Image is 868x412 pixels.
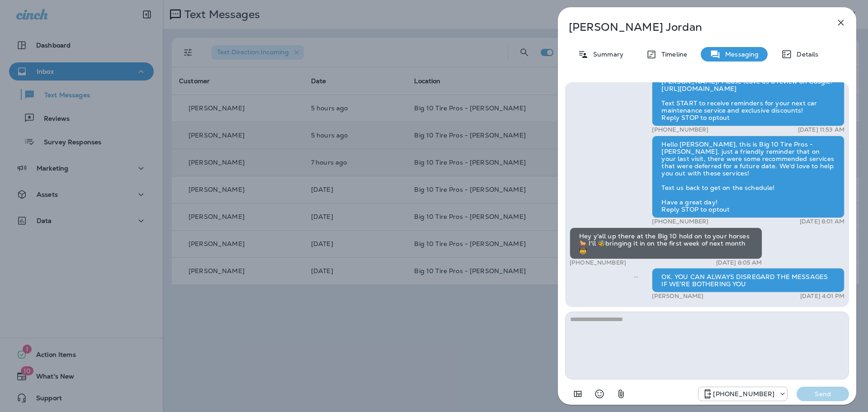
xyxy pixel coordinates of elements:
p: [PERSON_NAME] [652,293,703,300]
div: Hey y'all up there at the Big 10 hold on to your horses 🐎 I'll 🐝bringing it in on the first week ... [570,227,762,259]
button: Select an emoji [590,385,609,403]
p: [DATE] 8:05 AM [716,259,762,266]
button: Add in a premade template [569,385,587,403]
p: Summary [589,51,623,58]
p: Timeline [657,51,687,58]
span: Sent [634,272,638,280]
p: Details [792,51,818,58]
div: Thank you for stopping by Big 10 Tire Pros - [PERSON_NAME]! Please leave us a review on Google! [... [652,66,844,126]
div: Hello [PERSON_NAME], this is Big 10 Tire Pros - [PERSON_NAME], just a friendly reminder that on y... [652,136,844,218]
p: [DATE] 11:53 AM [798,126,844,133]
div: OK. YOU CAN ALWAYS DISREGARD THE MESSAGES IF WE'RE BOTHERING YOU [652,268,844,293]
p: [DATE] 4:01 PM [800,293,844,300]
p: [PERSON_NAME] Jordan [569,21,816,33]
p: Messaging [721,51,759,58]
p: [PHONE_NUMBER] [570,259,626,266]
div: +1 (601) 808-4206 [698,388,787,399]
p: [DATE] 8:01 AM [800,218,844,225]
p: [PHONE_NUMBER] [713,390,774,398]
p: [PHONE_NUMBER] [652,126,708,133]
p: [PHONE_NUMBER] [652,218,708,225]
